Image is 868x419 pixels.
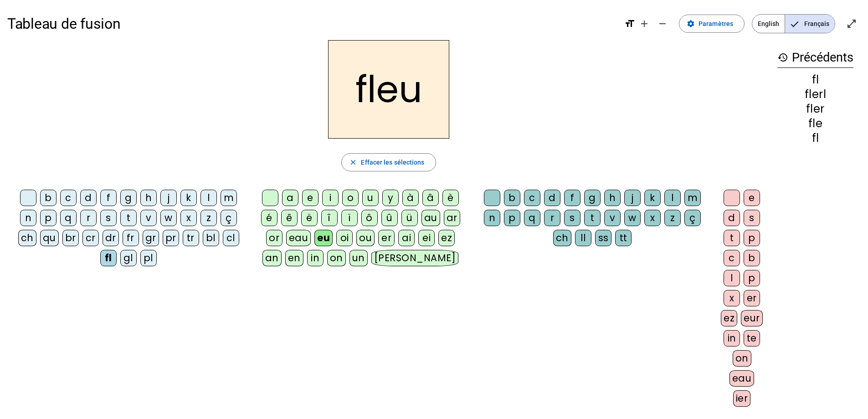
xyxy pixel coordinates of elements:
[82,230,99,246] div: cr
[777,133,853,144] div: fl
[100,210,117,226] div: s
[7,9,617,38] h1: Tableau de fusion
[653,15,672,33] button: Diminuer la taille de la police
[724,210,740,226] div: d
[604,210,621,226] div: v
[336,230,353,246] div: oi
[341,210,358,226] div: ï
[644,190,661,206] div: k
[361,157,424,168] span: Effacer les sélections
[733,390,751,407] div: ier
[120,250,137,266] div: gl
[307,250,324,266] div: in
[744,330,760,347] div: te
[744,270,760,286] div: p
[20,210,36,226] div: n
[524,210,540,226] div: q
[221,190,237,206] div: m
[361,210,378,226] div: ô
[140,190,157,206] div: h
[321,210,338,226] div: î
[664,210,681,226] div: z
[60,190,77,206] div: c
[286,230,311,246] div: eau
[285,250,303,266] div: en
[553,230,571,246] div: ch
[123,230,139,246] div: fr
[777,103,853,114] div: fler
[62,230,79,246] div: br
[40,230,59,246] div: qu
[729,370,755,387] div: eau
[322,190,339,206] div: i
[314,230,333,246] div: eu
[699,18,733,29] span: Paramètres
[103,230,119,246] div: dr
[846,18,857,29] mat-icon: open_in_full
[721,310,737,326] div: ez
[687,20,695,28] mat-icon: settings
[422,190,439,206] div: â
[160,190,177,206] div: j
[341,153,436,171] button: Effacer les sélections
[484,210,500,226] div: n
[744,210,760,226] div: s
[200,190,217,206] div: l
[504,210,520,226] div: p
[544,210,560,226] div: r
[684,190,701,206] div: m
[262,250,282,266] div: an
[724,230,740,246] div: t
[327,250,346,266] div: on
[444,210,460,226] div: ar
[604,190,621,206] div: h
[40,190,56,206] div: b
[777,52,788,63] mat-icon: history
[402,190,419,206] div: à
[140,210,157,226] div: v
[80,190,97,206] div: d
[584,210,601,226] div: t
[438,230,455,246] div: ez
[342,190,359,206] div: o
[679,15,745,33] button: Paramètres
[40,210,56,226] div: p
[744,230,760,246] div: p
[398,230,415,246] div: ai
[421,210,440,226] div: au
[120,190,137,206] div: g
[595,230,611,246] div: ss
[180,210,197,226] div: x
[657,18,668,29] mat-icon: remove
[777,47,853,68] h3: Précédents
[261,210,277,226] div: é
[80,210,97,226] div: r
[120,210,137,226] div: t
[639,18,650,29] mat-icon: add
[356,230,375,246] div: ou
[221,210,237,226] div: ç
[777,89,853,100] div: flerl
[624,210,641,226] div: w
[418,230,435,246] div: ei
[401,210,418,226] div: ü
[664,190,681,206] div: l
[777,118,853,129] div: fle
[615,230,632,246] div: tt
[733,350,751,367] div: on
[842,15,861,33] button: Entrer en plein écran
[635,15,653,33] button: Augmenter la taille de la police
[371,250,458,266] div: [PERSON_NAME]
[785,15,835,33] span: Français
[183,230,199,246] div: tr
[442,190,459,206] div: è
[524,190,540,206] div: c
[266,230,282,246] div: or
[724,290,740,306] div: x
[684,210,701,226] div: ç
[160,210,177,226] div: w
[575,230,591,246] div: ll
[163,230,179,246] div: pr
[584,190,601,206] div: g
[624,190,641,206] div: j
